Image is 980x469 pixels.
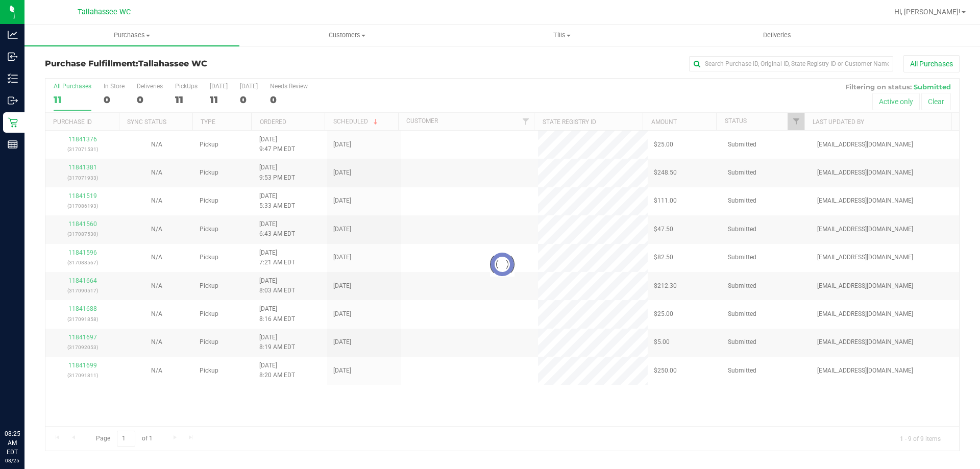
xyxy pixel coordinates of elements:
[239,24,454,46] a: Customers
[78,8,131,16] span: Tallahassee WC
[903,55,960,72] button: All Purchases
[454,24,669,46] a: Tills
[24,24,239,46] a: Purchases
[8,30,18,40] inline-svg: Analytics
[5,457,20,464] p: 08/25
[10,387,41,418] iframe: Resource center
[138,59,207,68] span: Tallahassee WC
[5,429,20,457] p: 08:25 AM EDT
[30,386,42,398] iframe: Resource center unread badge
[749,31,805,40] span: Deliveries
[670,24,885,46] a: Deliveries
[8,117,18,128] inline-svg: Retail
[45,59,350,68] h3: Purchase Fulfillment:
[240,31,454,40] span: Customers
[689,56,893,71] input: Search Purchase ID, Original ID, State Registry ID or Customer Name...
[8,95,18,106] inline-svg: Outbound
[8,52,18,62] inline-svg: Inbound
[8,139,18,150] inline-svg: Reports
[894,8,961,16] span: Hi, [PERSON_NAME]!
[455,31,669,40] span: Tills
[8,73,18,84] inline-svg: Inventory
[24,31,239,40] span: Purchases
